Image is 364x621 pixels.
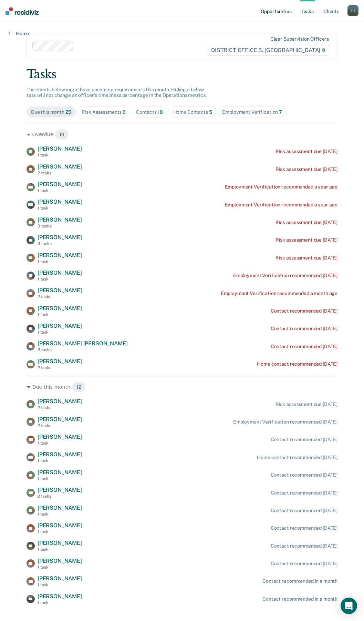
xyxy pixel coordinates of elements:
[341,598,357,614] div: Open Intercom Messenger
[38,365,82,370] div: 2 tasks
[38,494,82,499] div: 2 tasks
[158,109,163,115] span: 18
[221,291,337,296] div: Employment Verification recommended a month ago
[38,234,82,241] span: [PERSON_NAME]
[38,522,82,529] span: [PERSON_NAME]
[38,476,82,481] div: 1 task
[38,512,82,517] div: 1 task
[38,558,82,564] span: [PERSON_NAME]
[271,561,337,567] div: Contact recommended [DATE]
[38,575,82,582] span: [PERSON_NAME]
[38,405,82,410] div: 2 tasks
[38,323,82,329] span: [PERSON_NAME]
[279,109,282,115] span: 7
[233,419,337,425] div: Employment Verification recommended [DATE]
[38,451,82,458] span: [PERSON_NAME]
[27,129,337,140] div: Overdue 13
[38,171,82,175] div: 2 tasks
[271,525,337,531] div: Contact recommended [DATE]
[225,202,338,208] div: Employment Verification recommended a year ago
[8,30,29,37] a: Home
[275,255,337,261] div: Risk assessment due [DATE]
[38,540,82,546] span: [PERSON_NAME]
[38,565,82,570] div: 1 task
[275,220,337,225] div: Risk assessment due [DATE]
[38,340,128,347] span: [PERSON_NAME] [PERSON_NAME]
[38,312,82,317] div: 1 task
[38,241,82,246] div: 3 tasks
[38,305,82,312] span: [PERSON_NAME]
[38,458,82,463] div: 1 task
[38,347,128,352] div: 3 tasks
[38,145,82,152] span: [PERSON_NAME]
[271,326,337,332] div: Contact recommended [DATE]
[271,344,337,349] div: Contact recommended [DATE]
[38,153,82,157] div: 1 task
[257,361,337,367] div: Home contact recommended [DATE]
[38,259,82,264] div: 1 task
[38,529,82,534] div: 1 task
[38,181,82,187] span: [PERSON_NAME]
[38,252,82,258] span: [PERSON_NAME]
[275,149,337,154] div: Risk assessment due [DATE]
[275,401,337,407] div: Risk assessment due [DATE]
[38,358,82,365] span: [PERSON_NAME]
[262,596,337,602] div: Contact recommended in a month
[27,87,207,98] span: The clients below might have upcoming requirements this month. Hiding a below task will not chang...
[38,582,82,587] div: 1 task
[55,129,69,140] span: 13
[136,109,163,115] div: Contacts
[38,163,82,170] span: [PERSON_NAME]
[271,437,337,442] div: Contact recommended [DATE]
[38,188,82,193] div: 1 task
[347,5,358,16] div: L J
[347,5,358,16] button: LJ
[222,109,282,115] div: Employment Verification
[38,206,82,211] div: 1 task
[82,109,126,115] div: Risk Assessments
[271,543,337,549] div: Contact recommended [DATE]
[209,109,212,115] span: 5
[38,487,82,493] span: [PERSON_NAME]
[38,505,82,511] span: [PERSON_NAME]
[271,308,337,314] div: Contact recommended [DATE]
[72,381,86,393] span: 12
[38,593,82,600] span: [PERSON_NAME]
[38,294,82,299] div: 2 tasks
[271,472,337,478] div: Contact recommended [DATE]
[275,166,337,172] div: Risk assessment due [DATE]
[271,490,337,496] div: Contact recommended [DATE]
[173,109,212,115] div: Home Contacts
[275,237,337,243] div: Risk assessment due [DATE]
[38,423,82,428] div: 2 tasks
[38,416,82,423] span: [PERSON_NAME]
[38,469,82,476] span: [PERSON_NAME]
[257,455,337,460] div: Home contact recommended [DATE]
[123,109,126,115] span: 6
[38,434,82,440] span: [PERSON_NAME]
[27,381,337,393] div: Due this month 12
[31,109,71,115] div: Due this month
[38,216,82,223] span: [PERSON_NAME]
[38,277,82,282] div: 1 task
[225,184,338,190] div: Employment Verification recommended a year ago
[233,273,337,278] div: Employment Verification recommended [DATE]
[38,600,82,605] div: 1 task
[207,45,330,56] span: DISTRICT OFFICE 5, [GEOGRAPHIC_DATA]
[38,269,82,276] span: [PERSON_NAME]
[38,398,82,405] span: [PERSON_NAME]
[270,36,329,42] div: Clear supervision officers
[6,7,39,15] img: Recidiviz
[65,109,71,115] span: 25
[38,547,82,552] div: 1 task
[27,67,337,81] div: Tasks
[38,287,82,294] span: [PERSON_NAME]
[38,441,82,446] div: 1 task
[38,198,82,205] span: [PERSON_NAME]
[38,330,82,335] div: 1 task
[262,578,337,584] div: Contact recommended in a month
[38,224,82,228] div: 3 tasks
[271,508,337,513] div: Contact recommended [DATE]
